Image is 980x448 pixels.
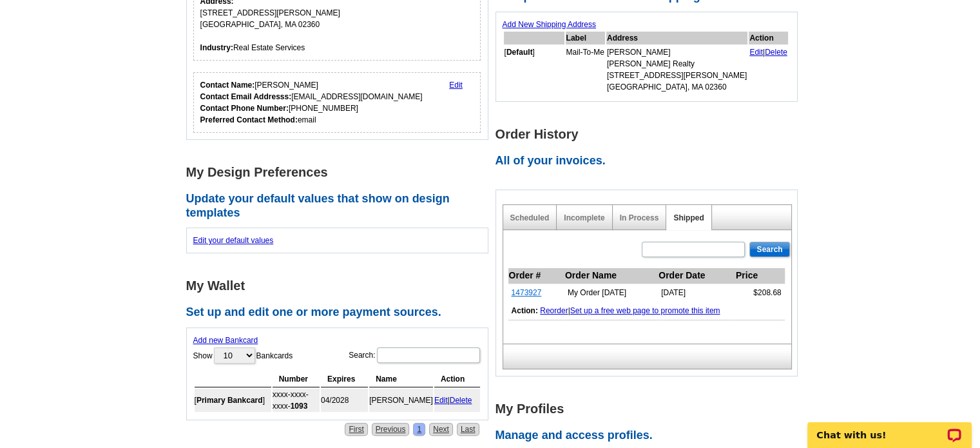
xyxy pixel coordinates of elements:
[369,371,433,387] th: Name
[735,268,785,284] th: Price
[508,268,564,284] th: Order #
[504,46,564,93] td: [ ]
[566,32,605,44] th: Label
[749,242,789,257] input: Search
[540,306,568,315] a: Reorder
[749,32,788,44] th: Action
[321,371,368,387] th: Expires
[413,423,425,436] a: 1
[606,46,747,93] td: [PERSON_NAME] [PERSON_NAME] Realty [STREET_ADDRESS][PERSON_NAME] [GEOGRAPHIC_DATA], MA 02360
[735,284,785,302] td: $208.68
[377,347,480,363] input: Search:
[658,268,735,284] th: Order Date
[673,213,704,222] a: Shipped
[620,213,659,222] a: In Process
[372,423,410,436] a: Previous
[273,389,320,412] td: xxxx-xxxx-xxxx-
[345,423,367,436] a: First
[349,346,481,364] label: Search:
[197,396,263,405] b: Primary Bankcard
[506,48,533,57] b: Default
[193,72,481,133] div: Who should we contact regarding order issues?
[434,396,448,405] a: Edit
[457,423,479,436] a: Last
[214,347,255,364] select: ShowBankcards
[566,46,605,93] td: Mail-To-Me
[508,302,785,320] td: |
[186,192,495,220] h2: Update your default values that show on design templates
[193,336,258,345] a: Add new Bankcard
[495,429,805,443] h2: Manage and access profiles.
[564,268,658,284] th: Order Name
[658,284,735,302] td: [DATE]
[429,423,453,436] a: Next
[434,389,480,412] td: |
[570,306,720,315] a: Set up a free web page to promote this item
[186,279,495,293] h1: My Wallet
[495,402,805,416] h1: My Profiles
[291,402,308,411] strong: 1093
[512,306,538,315] b: Action:
[606,32,747,44] th: Address
[449,81,463,90] a: Edit
[200,104,289,113] strong: Contact Phone Number:
[200,115,298,124] strong: Preferred Contact Method:
[495,154,805,168] h2: All of your invoices.
[564,284,658,302] td: My Order [DATE]
[195,389,271,412] td: [ ]
[799,407,980,448] iframe: LiveChat chat widget
[765,48,787,57] a: Delete
[749,48,763,57] a: Edit
[186,166,495,179] h1: My Design Preferences
[369,389,433,412] td: [PERSON_NAME]
[193,346,293,365] label: Show Bankcards
[512,288,542,297] a: 1473927
[186,306,495,320] h2: Set up and edit one or more payment sources.
[200,43,233,52] strong: Industry:
[495,128,805,141] h1: Order History
[321,389,368,412] td: 04/2028
[450,396,472,405] a: Delete
[749,46,788,93] td: |
[193,236,274,245] a: Edit your default values
[200,79,423,126] div: [PERSON_NAME] [EMAIL_ADDRESS][DOMAIN_NAME] [PHONE_NUMBER] email
[200,81,255,90] strong: Contact Name:
[434,371,480,387] th: Action
[510,213,550,222] a: Scheduled
[503,20,596,29] a: Add New Shipping Address
[200,92,292,101] strong: Contact Email Addresss:
[273,371,320,387] th: Number
[564,213,604,222] a: Incomplete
